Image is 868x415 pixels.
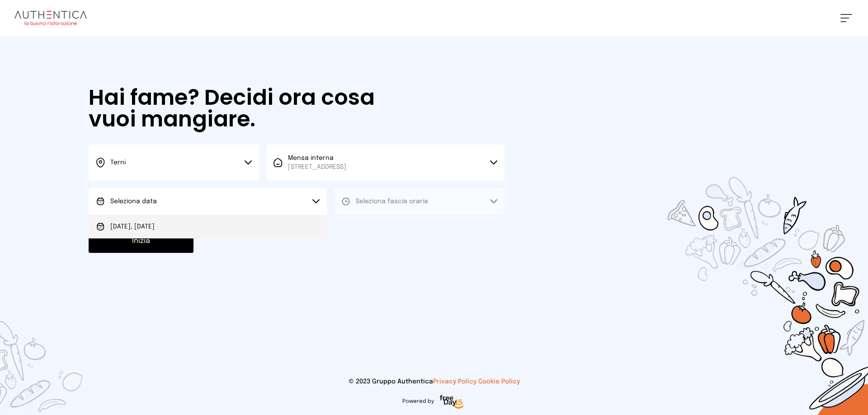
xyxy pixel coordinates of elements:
p: © 2023 Gruppo Authentica [14,377,854,386]
button: Seleziona fascia oraria [334,188,505,215]
span: Seleziona data [110,198,157,205]
span: Seleziona fascia oraria [356,198,428,205]
a: Cookie Policy [478,378,520,385]
button: Seleziona data [89,188,327,215]
span: Powered by [402,398,434,405]
img: logo-freeday.3e08031.png [438,393,466,411]
button: Inizia [89,229,193,253]
span: [DATE], [DATE] [110,222,155,231]
a: Privacy Policy [433,378,476,385]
